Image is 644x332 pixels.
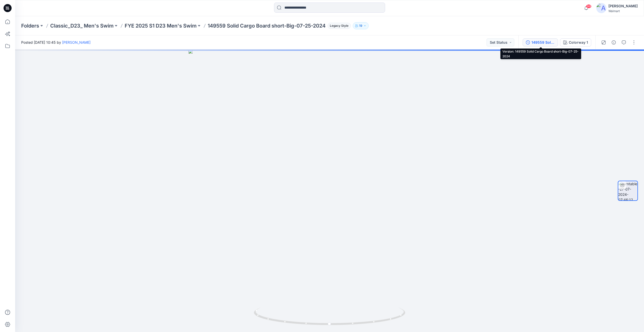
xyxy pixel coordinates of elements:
[608,9,638,13] div: Walmart
[353,22,369,29] button: 19
[125,22,197,29] a: FYE 2025 S1 D23 Men's Swim
[586,4,592,8] span: 99
[21,22,39,29] a: Folders
[596,3,606,13] img: avatar
[531,40,555,45] div: 149559 Solid Cargo Board short-Big-07-25-2024
[50,22,114,29] a: Classic_D23_ Men's Swim
[618,181,637,200] img: turntable-27-07-2024-07:46:12
[610,38,618,46] button: Details
[569,40,588,45] div: Colorway 1
[560,38,591,46] button: Colorway 1
[21,40,91,45] span: Posted [DATE] 10:45 by
[326,22,351,29] button: Legacy Style
[359,23,362,29] p: 19
[523,38,558,46] button: 149559 Solid Cargo Board short-Big-07-25-2024
[208,22,326,29] p: 149559 Solid Cargo Board short-Big-07-25-2024
[62,40,91,44] a: [PERSON_NAME]
[608,3,638,9] div: [PERSON_NAME]
[328,23,351,29] span: Legacy Style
